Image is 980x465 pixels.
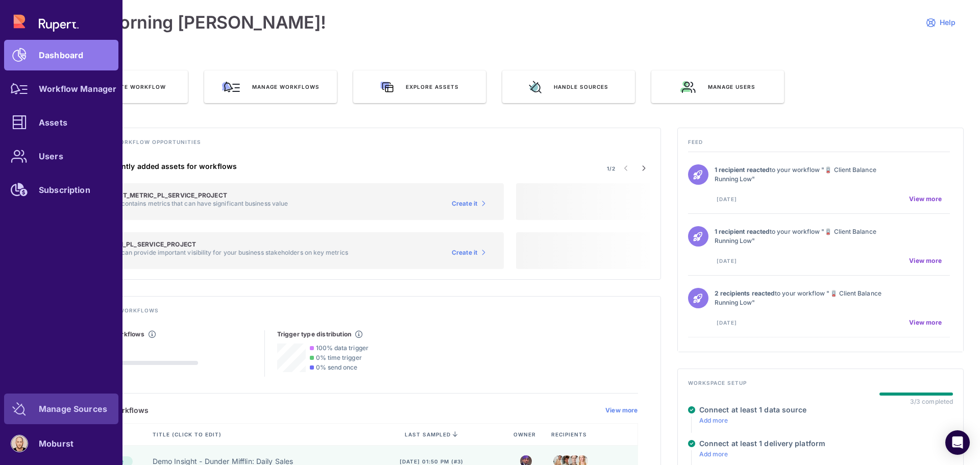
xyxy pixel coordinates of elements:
[688,138,953,152] h4: Feed
[945,430,970,455] div: Open Intercom Messenger
[277,330,352,338] h5: Trigger type distribution
[699,439,825,448] h4: Connect at least 1 delivery platform
[699,405,807,414] h4: Connect at least 1 data source
[910,398,953,405] div: 3/3 completed
[715,227,894,246] p: to your workflow "🪫 Client Balance Running Low"
[708,83,755,90] span: Manage users
[405,431,451,437] span: last sampled
[452,200,478,208] span: Create it
[252,83,320,90] span: Manage workflows
[39,406,107,412] div: Manage Sources
[688,379,953,393] h4: Workspace setup
[715,289,775,297] strong: 2 recipients reacted
[699,417,728,424] a: Add more
[66,162,504,171] h4: Suggested recently added assets for workflows
[39,440,73,447] div: Moburst
[55,57,964,70] h3: QUICK ACTIONS
[316,344,369,352] span: 100% data trigger
[4,107,118,138] a: Assets
[715,289,894,307] p: to your workflow "🪫 Client Balance Running Low"
[90,240,348,249] h5: Table: DIM_PL_SERVICE_PROJECT
[105,83,166,90] span: Create Workflow
[909,257,942,265] span: View more
[607,165,616,172] span: 1/2
[605,406,638,414] a: View more
[717,257,737,264] span: [DATE]
[78,369,198,377] p: 0/3 workflows
[940,18,955,27] span: Help
[717,319,737,326] span: [DATE]
[551,431,589,438] span: Recipients
[4,394,118,424] a: Manage Sources
[4,175,118,205] a: Subscription
[55,12,326,33] h1: Good morning [PERSON_NAME]!
[909,319,942,327] span: View more
[400,458,463,465] span: [DATE] 01:50 pm (#3)
[717,195,737,203] span: [DATE]
[39,153,63,159] div: Users
[66,138,650,152] h4: Discover new workflow opportunities
[39,119,67,126] div: Assets
[153,431,224,438] span: Title (click to edit)
[66,307,650,320] h4: Track existing workflows
[452,249,478,257] span: Create it
[11,435,28,452] img: account-photo
[406,83,459,90] span: Explore assets
[39,86,116,92] div: Workflow Manager
[316,363,358,371] span: 0% send once
[90,249,348,256] p: This asset can provide important visibility for your business stakeholders on key metrics
[699,450,728,458] a: Add more
[4,74,118,104] a: Workflow Manager
[715,228,770,235] strong: 1 recipient reacted
[513,431,538,438] span: Owner
[909,195,942,203] span: View more
[316,354,362,361] span: 0% time trigger
[554,83,608,90] span: Handle sources
[39,187,90,193] div: Subscription
[4,141,118,172] a: Users
[715,166,770,174] strong: 1 recipient reacted
[715,165,894,184] p: to your workflow "🪫 Client Balance Running Low"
